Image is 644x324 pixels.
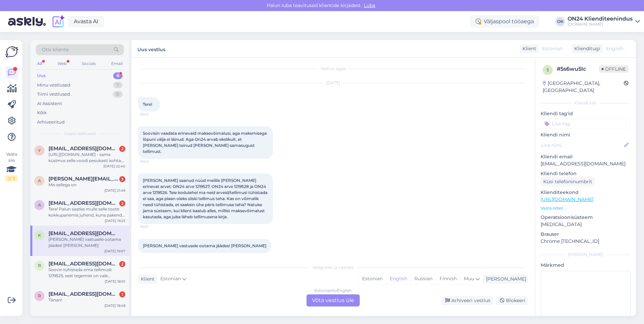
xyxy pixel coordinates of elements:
div: Kliendi info [541,100,631,106]
div: # 5s6wu5lc [557,65,599,73]
span: [PERSON_NAME] vastusele ootama jäädes! [PERSON_NAME] [143,243,266,248]
div: Email [110,59,124,68]
div: [PERSON_NAME] vastusele ootama jäädes! [PERSON_NAME] [49,236,125,249]
span: English [606,45,623,52]
div: [PERSON_NAME] [541,252,631,258]
div: [DATE] 18:55 [105,279,125,284]
span: Estonian [542,45,562,52]
div: Finnish [436,274,460,284]
span: yanic6@gmail.com [49,145,119,152]
span: Uued vestlused [64,131,96,137]
div: [DATE] 18:48 [104,303,125,308]
p: Kliendi email [541,153,631,160]
div: Minu vestlused [37,82,70,89]
p: Kliendi telefon [541,170,631,177]
p: Märkmed [541,262,631,269]
div: Vestlus algas [138,66,528,72]
div: [DATE] 19:07 [104,249,125,254]
div: Web [56,59,68,68]
div: All [36,59,43,68]
div: [DATE] [138,80,528,86]
div: Klient [520,45,536,52]
span: 19:07 [140,253,165,258]
span: A [38,202,41,207]
p: Vaata edasi ... [541,205,631,211]
div: [DOMAIN_NAME] [568,22,633,27]
div: 1 [119,291,125,297]
div: AI Assistent [37,100,62,107]
img: explore-ai [51,14,65,29]
div: 2 / 3 [5,175,18,182]
div: Klienditugi [572,45,600,52]
div: 2 [119,261,125,267]
div: Võta vestlus üle [307,294,360,306]
div: Mis sellega on [49,182,125,188]
div: [DATE] 21:49 [104,188,125,193]
div: [DATE] 19:23 [105,218,125,223]
div: Vaata siia [5,151,18,182]
div: [DATE] 22:40 [103,164,125,169]
div: English [386,274,411,284]
span: 19:07 [140,224,165,229]
div: Valige keel ja vastake [138,264,528,270]
div: Arhiveeritud [37,119,65,126]
div: Tiimi vestlused [37,91,70,98]
div: Socials [80,59,97,68]
span: Luba [362,2,377,8]
p: Kliendi tag'id [541,110,631,117]
span: Soovisin vaadata erinevaid maksevõimalusi, aga maksmisega lõpuni välja ei läinud. Aga On24 arvab ... [143,131,268,154]
span: Tere! [143,102,152,107]
span: Otsi kliente [42,46,69,53]
span: 5 [547,67,549,72]
p: [EMAIL_ADDRESS][DOMAIN_NAME] [541,160,631,167]
div: 7 [113,82,123,89]
input: Lisa nimi [541,141,623,149]
div: Küsi telefoninumbrit [541,177,595,186]
span: r [38,263,41,268]
span: [PERSON_NAME] saanud nüüd meilile [PERSON_NAME] erinevat arvet: ON24 arve 1219527, ON24 arve 1219... [143,178,268,219]
p: Chrome [TECHNICAL_ID] [541,238,631,245]
span: 19:04 [140,159,165,164]
div: Kõik [37,109,47,116]
div: Soovin tühistada oma tellimust 1219525, sest tegemist on vale mõõduga. Ma lugesin nagu sobiks see... [49,267,125,279]
a: Avasta AI [68,16,104,27]
div: [PERSON_NAME] [483,276,526,283]
p: Operatsioonisüsteem [541,214,631,221]
div: Arhiveeri vestlus [441,296,493,305]
div: 0 [113,91,123,98]
span: andrus.baumann@gmail.com [49,176,119,182]
span: Airivaldmann@gmail.com [49,200,119,206]
span: a [38,178,41,183]
a: [URL][DOMAIN_NAME] [541,196,593,202]
span: Muu [464,276,474,282]
span: k [38,233,41,238]
img: Askly Logo [5,45,18,58]
span: y [38,148,41,153]
div: Tänan! [49,297,125,303]
div: 6 [113,72,123,79]
div: Klient [138,276,155,283]
span: r [38,293,41,298]
a: ON24 Klienditeenindus[DOMAIN_NAME] [568,16,640,27]
span: 19:03 [140,112,165,117]
p: Brauser [541,231,631,238]
div: [URL][DOMAIN_NAME] - sama küsimus selle voodi pesukasti kohta, mis on kandevõime [49,152,125,164]
div: Uus [37,72,46,79]
div: 2 [119,146,125,152]
div: [GEOGRAPHIC_DATA], [GEOGRAPHIC_DATA] [543,80,624,94]
span: rincontrina@hotmail.com [49,291,119,297]
div: Russian [411,274,436,284]
div: 2 [119,200,125,206]
p: [MEDICAL_DATA] [541,221,631,228]
div: Estonian [359,274,386,284]
span: krislin.kiis@gmail.com [49,230,119,236]
span: rebekaneitsov@gmail.com [49,261,119,267]
p: Klienditeekond [541,189,631,196]
div: OK [555,17,565,26]
div: ON24 Klienditeenindus [568,16,633,22]
span: Offline [599,65,629,73]
div: Väljaspool tööaega [470,15,539,28]
div: 3 [119,176,125,182]
div: Tere! Palun saatke mulle selle toote kokkupanemis juhend, kuna pakendis see puudus. Toode: A3-459210 [49,206,125,218]
input: Lisa tag [541,119,631,129]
